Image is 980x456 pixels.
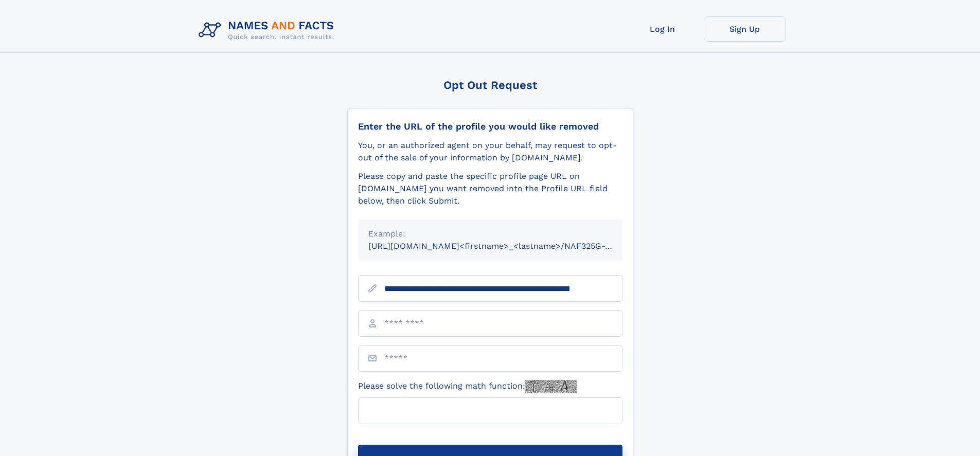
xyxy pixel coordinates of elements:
[194,16,343,44] img: Logo Names and Facts
[358,380,577,393] label: Please solve the following math function:
[358,139,622,164] div: You, or an authorized agent on your behalf, may request to opt-out of the sale of your informatio...
[358,170,622,207] div: Please copy and paste the specific profile page URL on [DOMAIN_NAME] you want removed into the Pr...
[358,121,622,132] div: Enter the URL of the profile you would like removed
[704,16,786,42] a: Sign Up
[368,228,612,240] div: Example:
[347,79,633,92] div: Opt Out Request
[368,241,642,251] small: [URL][DOMAIN_NAME]<firstname>_<lastname>/NAF325G-xxxxxxxx
[621,16,704,42] a: Log In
